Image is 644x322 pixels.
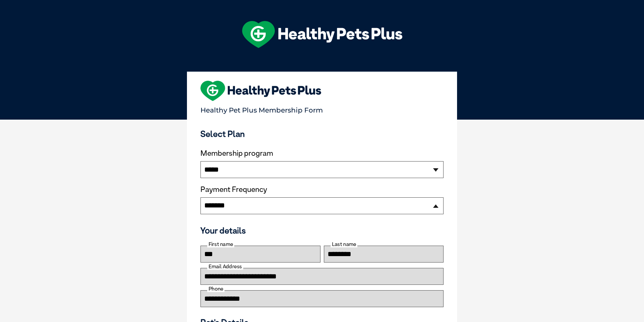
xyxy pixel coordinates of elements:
[331,241,357,247] label: Last name
[207,286,224,292] label: Phone
[200,103,444,114] p: Healthy Pet Plus Membership Form
[200,149,444,158] label: Membership program
[200,225,444,236] h3: Your details
[207,264,243,270] label: Email Address
[207,241,234,247] label: First name
[242,21,402,48] img: hpp-logo-landscape-green-white.png
[200,185,267,194] label: Payment Frequency
[200,129,444,139] h3: Select Plan
[200,81,321,101] img: heart-shape-hpp-logo-large.png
